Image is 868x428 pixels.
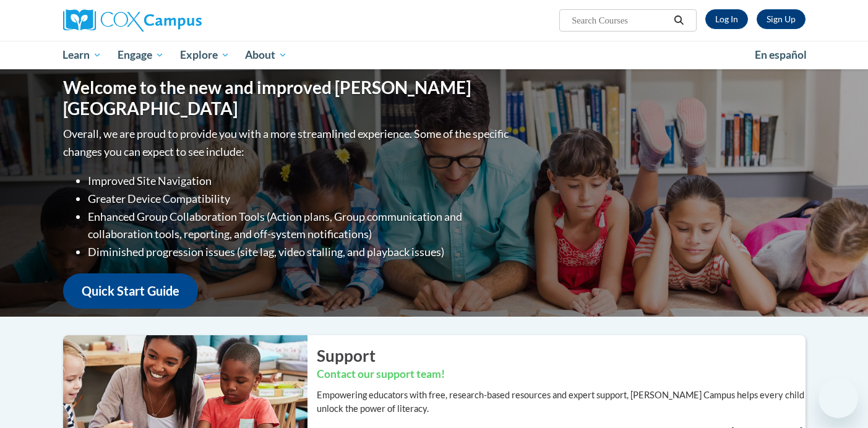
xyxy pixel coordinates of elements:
a: About [237,41,295,69]
span: Learn [62,48,101,62]
li: Improved Site Navigation [88,172,512,190]
span: En español [755,48,807,61]
a: En español [747,42,815,68]
li: Greater Device Compatibility [88,190,512,208]
li: Diminished progression issues (site lag, video stalling, and playback issues) [88,243,512,261]
input: Search Courses [570,13,669,28]
a: Explore [172,41,238,69]
p: Overall, we are proud to provide you with a more streamlined experience. Some of the specific cha... [63,125,512,161]
a: Register [757,9,806,29]
a: Quick Start Guide [63,273,198,309]
img: Cox Campus [63,9,202,32]
a: Log In [705,9,748,29]
button: Search [669,13,688,28]
a: Cox Campus [63,9,298,32]
span: Engage [118,48,164,62]
a: Engage [110,41,172,69]
span: Explore [180,48,230,62]
h3: Contact our support team! [317,367,806,382]
li: Enhanced Group Collaboration Tools (Action plans, Group communication and collaboration tools, re... [88,208,512,244]
div: Main menu [45,41,824,69]
h1: Welcome to the new and improved [PERSON_NAME][GEOGRAPHIC_DATA] [63,77,512,119]
span: About [245,48,287,62]
iframe: Button to launch messaging window [819,379,858,418]
h2: Support [317,345,806,367]
a: Learn [55,41,110,69]
p: Empowering educators with free, research-based resources and expert support, [PERSON_NAME] Campus... [317,388,806,416]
